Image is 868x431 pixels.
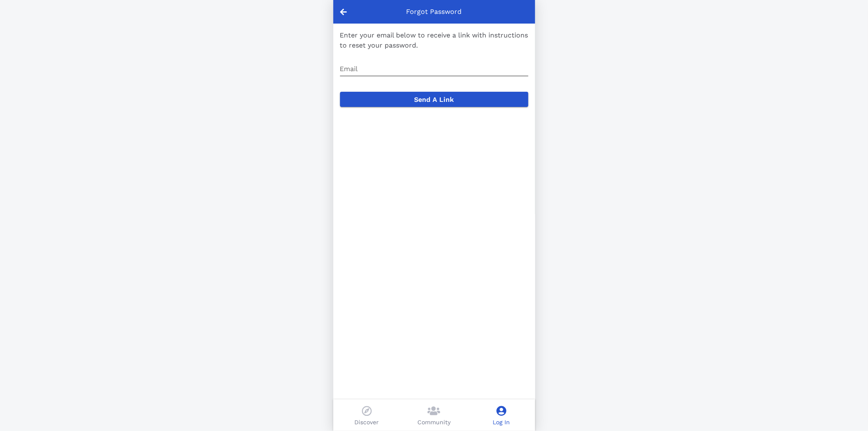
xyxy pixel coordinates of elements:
p: Enter your email below to receive a link with instructions to reset your password. [340,30,528,51]
p: Discover [355,418,379,427]
button: Send A Link [340,92,528,107]
p: Log In [493,418,510,427]
span: Send A Link [347,96,522,104]
p: Community [417,418,451,427]
p: Forgot Password [406,7,462,17]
